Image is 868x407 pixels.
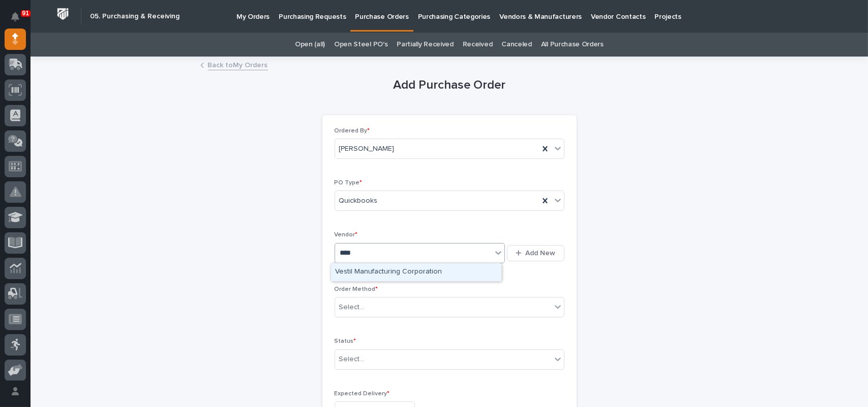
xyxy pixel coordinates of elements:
[22,10,29,17] p: 91
[397,33,453,57] a: Partially Received
[322,78,577,93] h1: Add Purchase Order
[339,196,378,206] span: Quickbooks
[335,232,358,238] span: Vendor
[208,59,268,70] a: Back toMy Orders
[295,33,325,57] a: Open (all)
[90,12,179,21] h2: 05. Purchasing & Receiving
[335,338,356,344] span: Status
[53,5,72,23] img: Workspace Logo
[501,33,532,57] a: Canceled
[339,354,365,365] div: Select...
[339,144,395,154] span: [PERSON_NAME]
[541,33,604,57] a: All Purchase Orders
[335,391,390,397] span: Expected Delivery
[339,302,365,313] div: Select...
[507,245,564,261] button: Add New
[334,33,387,57] a: Open Steel PO's
[335,128,370,134] span: Ordered By
[13,12,26,29] div: Notifications91
[5,6,26,28] button: Notifications
[463,33,493,57] a: Received
[526,249,556,258] span: Add New
[331,263,501,281] div: Vestil Manufacturing Corporation
[335,180,363,186] span: PO Type
[335,286,378,292] span: Order Method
